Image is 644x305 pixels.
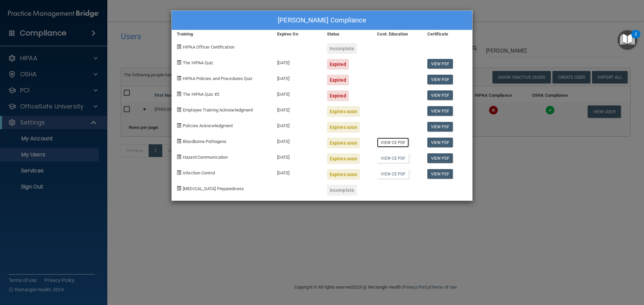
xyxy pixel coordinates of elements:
[327,106,360,117] div: Expires soon
[427,59,453,69] a: View PDF
[183,107,253,112] span: Employee Training Acknowledgment
[377,169,409,179] a: View CE PDF
[427,122,453,132] a: View PDF
[327,153,360,164] div: Expires soon
[272,85,322,101] div: [DATE]
[618,30,637,50] button: Open Resource Center, 2 new notifications
[427,106,453,116] a: View PDF
[272,70,322,85] div: [DATE]
[327,59,349,70] div: Expired
[377,138,409,147] a: View CE PDF
[327,185,357,196] div: Incomplete
[327,90,349,101] div: Expired
[272,148,322,164] div: [DATE]
[272,101,322,117] div: [DATE]
[183,76,252,81] span: HIPAA Policies and Procedures Quiz
[327,169,360,180] div: Expires soon
[427,138,453,147] a: View PDF
[372,30,422,38] div: Cont. Education
[322,30,372,38] div: Status
[272,133,322,148] div: [DATE]
[272,54,322,70] div: [DATE]
[635,34,637,43] div: 2
[327,75,349,85] div: Expired
[327,43,357,54] div: Incomplete
[272,30,322,38] div: Expires On
[377,153,409,163] a: View CE PDF
[422,30,472,38] div: Certificate
[427,75,453,84] a: View PDF
[183,139,226,144] span: Bloodborne Pathogens
[183,45,234,50] span: HIPAA Officer Certification
[427,169,453,179] a: View PDF
[327,138,360,148] div: Expires soon
[183,60,213,65] span: The HIPAA Quiz
[183,123,233,128] span: Policies Acknowledgment
[427,90,453,100] a: View PDF
[172,30,272,38] div: Training
[327,122,360,133] div: Expires soon
[172,11,472,30] div: [PERSON_NAME] Compliance
[183,92,219,97] span: The HIPAA Quiz #2
[183,170,215,175] span: Infection Control
[427,153,453,163] a: View PDF
[183,186,244,191] span: [MEDICAL_DATA] Preparedness
[183,155,228,160] span: Hazard Communication
[272,164,322,180] div: [DATE]
[272,117,322,133] div: [DATE]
